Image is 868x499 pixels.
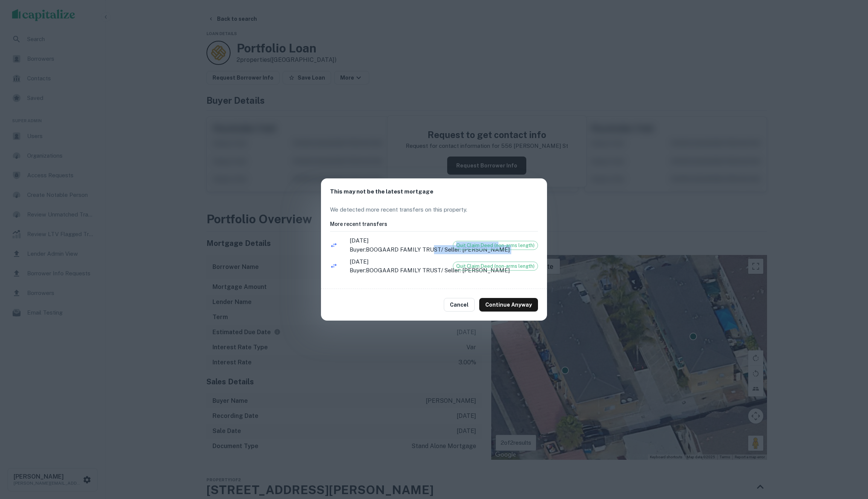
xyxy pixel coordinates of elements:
[350,266,520,275] p: Buyer: BOOGAARD FAMILY TRUST / Seller: [PERSON_NAME]
[350,245,520,254] p: Buyer: BOOGAARD FAMILY TRUST / Seller: [PERSON_NAME]
[444,298,475,312] button: Cancel
[453,263,538,270] span: Quit Claim Deed (non-arms length)
[350,257,520,266] span: [DATE]
[479,298,538,312] button: Continue Anyway
[453,242,538,249] span: Quit Claim Deed (non-arms length)
[830,439,868,475] iframe: Chat Widget
[330,205,538,214] p: We detected more recent transfers on this property.
[321,178,547,205] h2: This may not be the latest mortgage
[350,236,520,245] span: [DATE]
[330,220,538,228] h6: More recent transfers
